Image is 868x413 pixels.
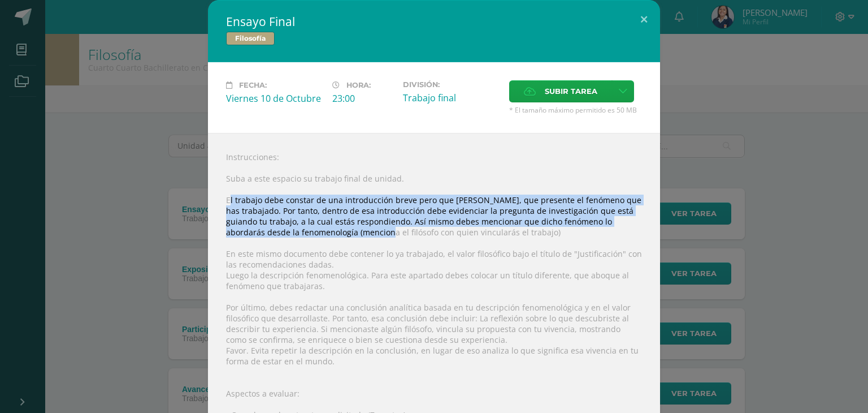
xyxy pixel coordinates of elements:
[239,81,267,89] span: Fecha:
[403,92,500,104] div: Trabajo final
[226,14,642,29] h2: Ensayo Final
[226,92,323,105] div: Viernes 10 de Octubre
[332,92,394,105] div: 23:00
[403,80,500,89] label: División:
[226,32,275,45] span: Filosofía
[509,105,642,115] span: * El tamaño máximo permitido es 50 MB
[545,81,597,102] span: Subir tarea
[346,81,371,89] span: Hora:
